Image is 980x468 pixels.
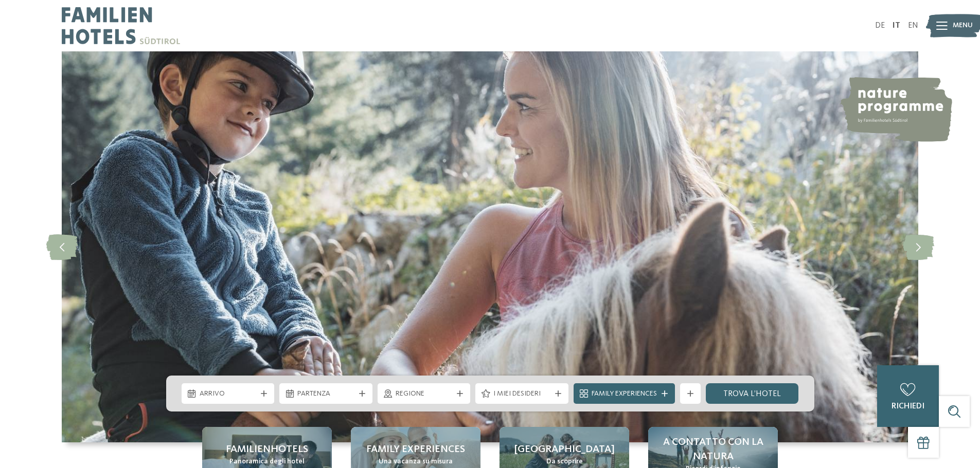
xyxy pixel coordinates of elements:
span: richiedi [892,402,924,410]
span: Family Experiences [592,389,657,399]
span: Menu [953,21,973,31]
a: trova l’hotel [706,383,799,404]
a: EN [908,22,918,30]
span: I miei desideri [493,389,550,399]
a: DE [875,22,885,30]
span: Una vacanza su misura [379,457,453,467]
a: richiedi [877,365,939,427]
span: Da scoprire [546,457,583,467]
span: Arrivo [200,389,257,399]
a: IT [893,22,900,30]
img: Family hotel Alto Adige: the happy family places! [62,51,918,442]
span: A contatto con la natura [658,435,768,464]
span: Regione [396,389,453,399]
span: Family experiences [366,442,465,457]
span: Familienhotels [226,442,308,457]
img: nature programme by Familienhotels Südtirol [839,77,952,142]
span: Panoramica degli hotel [229,457,305,467]
span: Partenza [297,389,354,399]
span: [GEOGRAPHIC_DATA] [514,442,615,457]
